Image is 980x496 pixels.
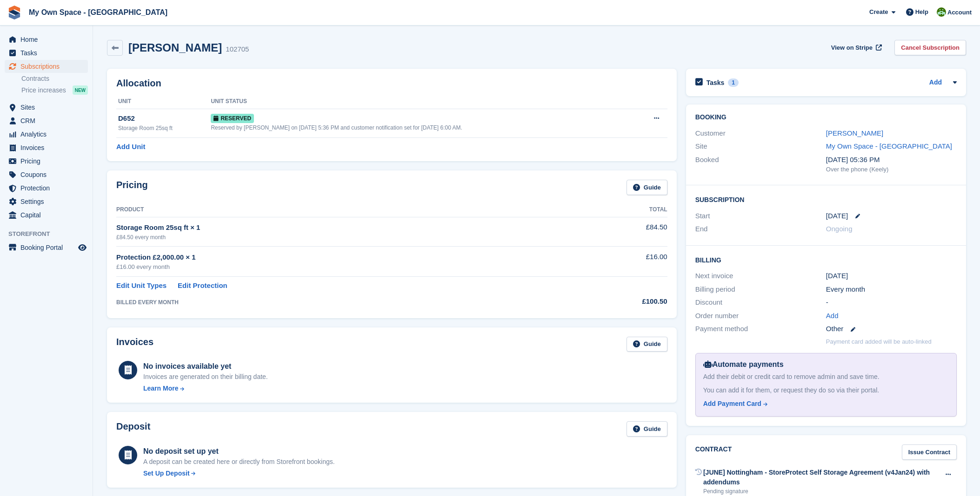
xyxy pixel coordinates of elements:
[827,40,884,55] a: View on Stripe
[915,7,928,17] span: Help
[116,262,565,272] div: £16.00 every month
[695,211,826,222] div: Start
[116,78,667,89] h2: Allocation
[116,142,145,152] a: Add Unit
[5,195,88,208] a: menu
[116,252,565,263] div: Protection £2,000.00 × 1
[20,241,76,254] span: Booking Portal
[211,94,634,109] th: Unit Status
[826,211,848,222] time: 2025-08-29 00:00:00 UTC
[116,298,565,307] div: BILLED EVERY MONTH
[695,324,826,334] div: Payment method
[73,85,88,95] div: NEW
[826,324,957,334] div: Other
[143,384,178,393] div: Learn More
[20,209,76,222] span: Capital
[5,46,88,59] a: menu
[826,142,952,150] a: My Own Space - [GEOGRAPHIC_DATA]
[211,124,634,132] div: Reserved by [PERSON_NAME] on [DATE] 5:36 PM and customer notification set for [DATE] 6:00 AM.
[118,124,211,132] div: Storage Room 25sq ft
[695,195,957,204] h2: Subscription
[695,128,826,139] div: Customer
[728,78,739,87] div: 1
[5,114,88,127] a: menu
[143,469,335,478] a: Set Up Deposit
[703,385,949,395] div: You can add it for them, or request they do so via their portal.
[143,361,268,372] div: No invoices available yet
[695,224,826,235] div: End
[20,33,76,46] span: Home
[118,113,211,124] div: D652
[695,141,826,152] div: Site
[143,446,335,457] div: No deposit set up yet
[695,155,826,174] div: Booked
[703,468,940,487] div: [JUNE] Nottingham - StoreProtect Self Storage Agreement (v4Jan24) with addendums
[826,155,957,165] div: [DATE] 05:36 PM
[20,46,76,59] span: Tasks
[565,296,667,307] div: £100.50
[826,129,883,137] a: [PERSON_NAME]
[7,6,21,20] img: stora-icon-8386f47178a22dfd0bd8f6a31ec36ba5ce8667c1dd55bd0f319d3a0aa187defe.svg
[5,101,88,114] a: menu
[21,85,88,95] a: Price increases NEW
[627,421,667,437] a: Guide
[5,168,88,181] a: menu
[831,43,873,52] span: View on Stripe
[21,86,66,95] span: Price increases
[565,247,667,277] td: £16.00
[116,202,565,217] th: Product
[226,44,249,55] div: 102705
[5,141,88,154] a: menu
[826,311,839,321] a: Add
[20,155,76,168] span: Pricing
[902,444,957,460] a: Issue Contract
[894,40,966,55] a: Cancel Subscription
[826,271,957,281] div: [DATE]
[116,233,565,241] div: £84.50 every month
[178,281,227,291] a: Edit Protection
[5,209,88,222] a: menu
[143,469,190,478] div: Set Up Deposit
[116,281,167,291] a: Edit Unit Types
[116,421,150,437] h2: Deposit
[20,141,76,154] span: Invoices
[116,222,565,233] div: Storage Room 25sq ft × 1
[25,5,171,20] a: My Own Space - [GEOGRAPHIC_DATA]
[826,297,957,308] div: -
[695,271,826,281] div: Next invoice
[627,337,667,352] a: Guide
[8,229,93,239] span: Storefront
[5,128,88,141] a: menu
[937,7,946,17] img: Keely
[20,101,76,114] span: Sites
[20,114,76,127] span: CRM
[695,284,826,295] div: Billing period
[869,7,888,17] span: Create
[703,372,949,382] div: Add their debit or credit card to remove admin and save time.
[703,399,945,409] a: Add Payment Card
[20,168,76,181] span: Coupons
[20,60,76,73] span: Subscriptions
[20,182,76,195] span: Protection
[707,78,725,87] h2: Tasks
[116,180,148,195] h2: Pricing
[565,202,667,217] th: Total
[143,457,335,467] p: A deposit can be created here or directly from Storefront bookings.
[627,180,667,195] a: Guide
[695,114,957,121] h2: Booking
[695,444,732,460] h2: Contract
[21,74,88,83] a: Contracts
[565,217,667,246] td: £84.50
[5,155,88,168] a: menu
[826,284,957,295] div: Every month
[5,33,88,46] a: menu
[703,487,940,496] div: Pending signature
[143,372,268,382] div: Invoices are generated on their billing date.
[128,41,222,54] h2: [PERSON_NAME]
[929,78,942,88] a: Add
[211,114,254,123] span: Reserved
[116,337,153,352] h2: Invoices
[116,94,211,109] th: Unit
[5,182,88,195] a: menu
[695,255,957,264] h2: Billing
